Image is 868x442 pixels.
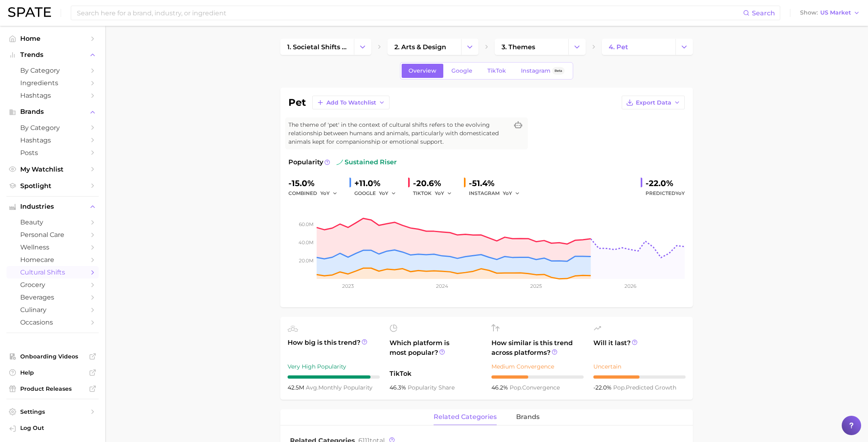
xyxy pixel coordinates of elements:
span: YoY [320,190,330,197]
span: Overview [409,67,436,74]
span: Hashtags [20,136,85,144]
span: Show [800,10,818,15]
tspan: 2024 [436,283,448,289]
span: YoY [435,190,444,197]
a: Ingredients [6,77,99,89]
span: Industries [20,203,85,210]
span: YoY [503,190,512,197]
a: Google [445,64,479,78]
tspan: 2026 [625,283,636,289]
span: My Watchlist [20,165,85,173]
abbr: popularity index [613,384,626,391]
span: YoY [675,190,685,196]
button: Add to Watchlist [312,96,390,109]
a: by Category [6,64,99,77]
span: 3. themes [502,43,535,51]
span: beauty [20,218,85,226]
span: Popularity [288,157,323,167]
span: Google [451,67,472,74]
div: 5 / 10 [593,375,686,379]
a: Help [6,367,99,379]
span: wellness [20,243,85,251]
button: YoY [379,189,396,198]
div: INSTAGRAM [469,189,525,198]
div: -15.0% [288,177,343,190]
a: Settings [6,406,99,418]
a: 3. themes [495,39,568,55]
span: culinary [20,306,85,314]
span: Beta [555,67,562,74]
span: convergence [510,384,560,391]
span: Product Releases [20,385,85,392]
div: TIKTOK [413,189,457,198]
a: grocery [6,279,99,291]
button: YoY [320,189,338,198]
a: Log out. Currently logged in with e-mail raj@netrush.com. [6,422,99,436]
span: predicted growth [613,384,676,391]
img: SPATE [8,7,51,17]
span: Brands [20,108,85,115]
span: Search [752,9,775,17]
span: brands [516,413,540,421]
span: Export Data [636,99,671,106]
span: by Category [20,124,85,132]
span: by Category [20,67,85,74]
span: YoY [379,190,388,197]
span: US Market [820,10,851,15]
span: Predicted [646,189,685,198]
span: popularity share [408,384,455,391]
div: -22.0% [646,177,685,190]
a: Hashtags [6,134,99,147]
span: 4. pet [609,43,628,51]
span: Posts [20,149,85,157]
span: 46.3% [390,384,408,391]
div: Medium Convergence [491,362,584,371]
button: Brands [6,106,99,118]
button: Change Category [354,39,371,55]
a: 1. societal shifts & culture [280,39,354,55]
a: wellness [6,241,99,253]
a: culinary [6,304,99,316]
span: 46.2% [491,384,510,391]
abbr: average [306,384,318,391]
div: 4 / 10 [491,375,584,379]
a: Posts [6,147,99,159]
span: Will it last? [593,338,686,358]
span: homecare [20,256,85,264]
a: Home [6,32,99,45]
a: homecare [6,253,99,266]
span: Trends [20,51,85,59]
a: 4. pet [602,39,675,55]
div: -20.6% [413,177,457,190]
button: Export Data [622,96,685,109]
img: sustained riser [337,159,343,165]
span: -22.0% [593,384,613,391]
a: 2. arts & design [387,39,461,55]
div: 9 / 10 [288,375,380,379]
a: Product Releases [6,383,99,395]
span: Instagram [521,67,550,74]
div: +11.0% [354,177,402,190]
tspan: 2025 [530,283,542,289]
span: The theme of 'pet' in the context of cultural shifts refers to the evolving relationship between ... [288,121,508,146]
abbr: popularity index [510,384,522,391]
span: occasions [20,318,85,326]
div: -51.4% [469,177,525,190]
button: Change Category [675,39,693,55]
span: TikTok [487,67,506,74]
a: cultural shifts [6,266,99,279]
span: Onboarding Videos [20,353,85,360]
span: monthly popularity [306,384,373,391]
a: by Category [6,121,99,134]
span: Which platform is most popular? [390,338,482,365]
button: Change Category [568,39,586,55]
span: personal care [20,231,85,239]
span: 1. societal shifts & culture [287,43,347,51]
span: Log Out [20,424,92,432]
span: Settings [20,408,85,415]
span: 2. arts & design [394,43,446,51]
a: InstagramBeta [514,64,572,78]
div: combined [288,189,343,198]
input: Search here for a brand, industry, or ingredient [76,6,743,20]
span: How big is this trend? [288,338,380,358]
